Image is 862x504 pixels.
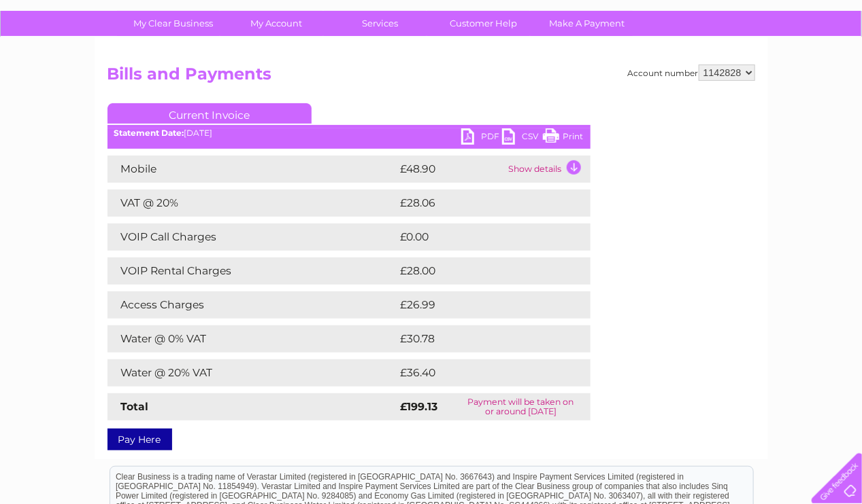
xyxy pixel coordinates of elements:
td: £30.78 [397,325,563,353]
a: Services [324,11,436,36]
td: £48.90 [397,156,505,183]
div: [DATE] [107,128,591,138]
td: Payment will be taken on or around [DATE] [451,393,590,420]
td: £0.00 [397,223,559,251]
td: £36.40 [397,359,564,386]
a: Make A Payment [531,11,643,36]
td: Water @ 0% VAT [107,325,397,353]
a: Customer Help [427,11,540,36]
td: Access Charges [107,291,397,319]
a: My Clear Business [117,11,229,36]
a: Log out [817,58,849,68]
a: Contact [772,58,805,68]
div: Clear Business is a trading name of Verastar Limited (registered in [GEOGRAPHIC_DATA] No. 3667643... [110,7,753,66]
td: Mobile [107,156,397,183]
a: 0333 014 3131 [606,7,699,24]
td: £26.99 [397,291,564,319]
a: Print [543,128,584,148]
a: My Account [220,11,333,36]
a: Water [623,58,648,68]
strong: Total [121,400,149,413]
td: VOIP Call Charges [107,223,397,251]
td: Water @ 20% VAT [107,359,397,386]
td: Show details [505,156,591,183]
a: PDF [461,128,502,148]
div: Account number [628,65,755,81]
h2: Bills and Payments [107,65,755,90]
img: logo.png [30,35,99,77]
td: £28.00 [397,257,564,285]
td: VOIP Rental Charges [107,257,397,285]
strong: £199.13 [401,400,438,413]
a: Current Invoice [107,103,312,124]
a: CSV [502,128,543,148]
td: VAT @ 20% [107,190,397,217]
a: Blog [744,58,763,68]
a: Telecoms [695,58,735,68]
a: Energy [657,58,686,68]
a: Pay Here [107,429,172,450]
td: £28.06 [397,190,564,217]
b: Statement Date: [114,128,184,138]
